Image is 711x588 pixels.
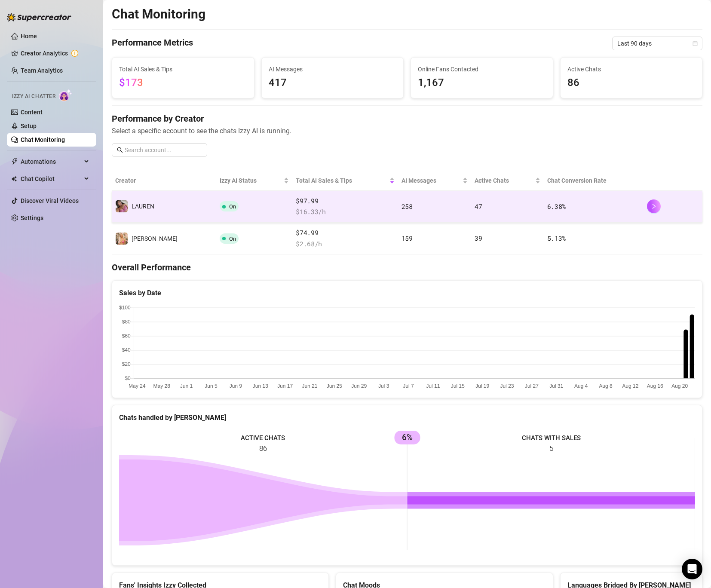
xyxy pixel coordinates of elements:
[475,176,533,185] span: Active Chats
[418,64,546,74] span: Online Fans Contacted
[119,288,695,298] div: Sales by Date
[296,228,395,238] span: $74.99
[296,239,395,249] span: $ 2.68 /h
[547,234,566,242] span: 5.13 %
[21,122,37,129] a: Setup
[132,235,178,242] span: [PERSON_NAME]
[216,171,293,191] th: Izzy AI Status
[112,6,205,22] h2: Chat Monitoring
[125,145,202,155] input: Search account...
[12,92,55,101] span: Izzy AI Chatter
[296,176,388,185] span: Total AI Sales & Tips
[112,126,702,136] span: Select a specific account to see the chats Izzy AI is running.
[119,64,247,74] span: Total AI Sales & Tips
[229,203,236,210] span: On
[567,75,696,91] span: 86
[617,37,697,50] span: Last 90 days
[21,172,82,186] span: Chat Copilot
[7,13,71,21] img: logo-BBDzfeDw.svg
[471,171,544,191] th: Active Chats
[21,155,82,168] span: Automations
[401,234,413,242] span: 159
[296,196,395,206] span: $97.99
[116,200,128,212] img: ️‍LAUREN
[59,89,72,101] img: AI Chatter
[398,171,471,191] th: AI Messages
[682,559,702,579] div: Open Intercom Messenger
[11,158,18,165] span: thunderbolt
[112,261,702,273] h4: Overall Performance
[112,171,216,191] th: Creator
[547,202,566,211] span: 6.38 %
[401,202,413,211] span: 258
[401,176,461,185] span: AI Messages
[296,207,395,217] span: $ 16.33 /h
[119,412,695,423] div: Chats handled by [PERSON_NAME]
[21,197,79,204] a: Discover Viral Videos
[229,236,236,242] span: On
[112,37,193,50] h4: Performance Metrics
[11,176,17,182] img: Chat Copilot
[21,136,65,143] a: Chat Monitoring
[292,171,398,191] th: Total AI Sales & Tips
[475,202,482,211] span: 47
[544,171,644,191] th: Chat Conversion Rate
[693,41,698,46] span: calendar
[647,199,661,213] button: right
[269,75,397,91] span: 417
[220,176,282,185] span: Izzy AI Status
[475,234,482,242] span: 39
[651,203,657,209] span: right
[21,46,89,60] a: Creator Analytics exclamation-circle
[21,67,63,74] a: Team Analytics
[21,214,43,221] a: Settings
[269,64,397,74] span: AI Messages
[418,75,546,91] span: 1,167
[21,33,37,40] a: Home
[117,147,123,153] span: search
[116,233,128,245] img: Anthia
[21,109,43,116] a: Content
[567,64,696,74] span: Active Chats
[119,77,143,89] span: $173
[132,203,154,210] span: ️‍LAUREN
[112,113,702,125] h4: Performance by Creator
